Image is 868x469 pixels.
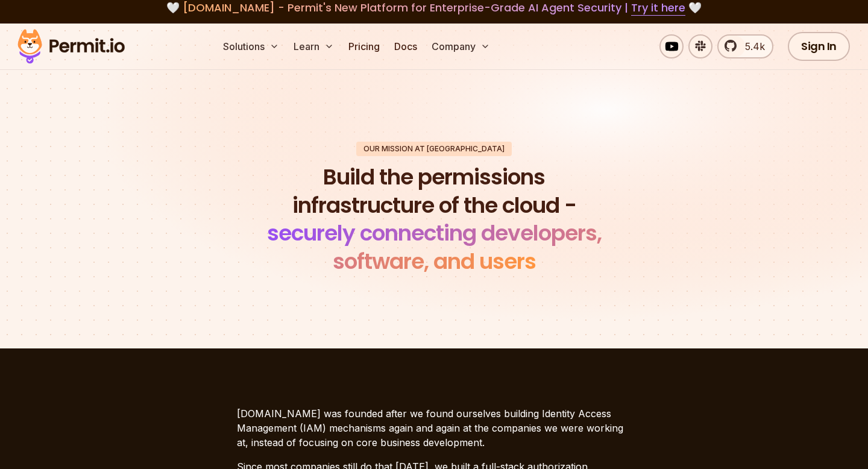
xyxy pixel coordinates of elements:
[12,26,130,67] img: Permit logo
[218,34,284,58] button: Solutions
[237,406,631,450] p: [DOMAIN_NAME] was founded after we found ourselves building Identity Access Management (IAM) mech...
[250,163,618,276] h1: Build the permissions infrastructure of the cloud -
[788,32,850,61] a: Sign In
[738,39,765,54] span: 5.4k
[267,218,602,277] span: securely connecting developers, software, and users
[356,142,512,156] div: Our mission at [GEOGRAPHIC_DATA]
[344,34,385,58] a: Pricing
[389,34,422,58] a: Docs
[717,34,773,58] a: 5.4k
[289,34,339,58] button: Learn
[427,34,495,58] button: Company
